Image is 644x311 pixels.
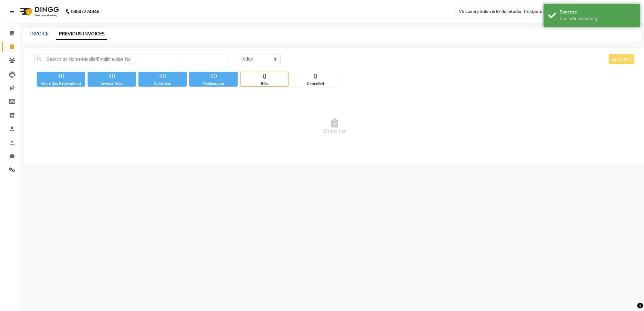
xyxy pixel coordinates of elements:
div: ₹0 [88,72,136,81]
div: ₹0 [138,72,187,81]
div: ₹0 [37,72,85,81]
a: INVOICE [30,31,49,37]
div: 0 [291,72,339,81]
div: Invoice Total [88,81,136,86]
div: Redemption [189,81,238,86]
div: Collection [138,81,187,86]
div: Cancelled [291,81,339,87]
div: ₹0 [189,72,238,81]
b: 08047224946 [71,3,99,21]
input: Search by Name/Mobile/Email/Invoice No [34,54,228,64]
span: Empty list [34,94,635,159]
div: Success [560,9,635,15]
img: logo [16,3,61,21]
div: Bills [241,81,288,87]
div: Value (Ex. Redemption) [37,81,85,86]
div: 0 [241,72,288,81]
div: Login Successfully. [560,15,635,22]
a: PREVIOUS INVOICES [56,28,107,40]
